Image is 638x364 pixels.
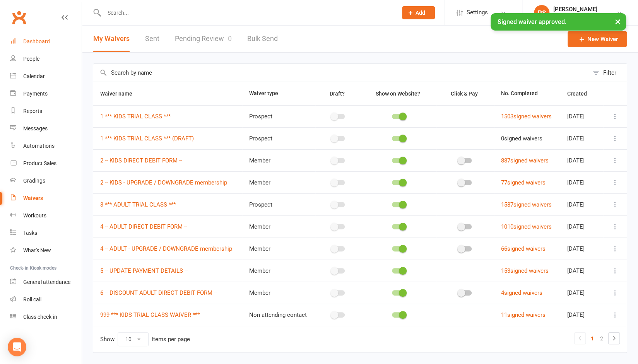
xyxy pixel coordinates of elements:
a: 1010signed waivers [501,223,552,230]
a: Pending Review0 [175,26,232,52]
span: Add [416,10,425,16]
div: Signed waiver approved. [491,13,626,31]
div: Automations [23,143,55,149]
a: 4signed waivers [501,289,542,296]
span: Created [567,91,595,97]
button: Created [567,89,595,98]
a: 1 [588,333,597,344]
td: [DATE] [560,105,603,127]
input: Search by name [93,64,588,82]
td: Non-attending contact [242,304,315,326]
div: Roll call [23,296,41,302]
td: Member [242,238,315,260]
td: [DATE] [560,149,603,171]
th: Waiver type [242,82,315,105]
a: New Waiver [568,31,627,47]
a: 66signed waivers [501,245,546,252]
a: General attendance kiosk mode [10,273,82,291]
a: 77signed waivers [501,179,546,186]
div: General attendance [23,279,70,285]
button: Click & Pay [444,89,486,98]
div: Tasks [23,230,37,236]
a: 2 -- KIDS - UPGRADE / DOWNGRADE membership [100,179,227,186]
a: Clubworx [9,8,29,27]
a: 887signed waivers [501,157,549,164]
div: People [23,56,39,62]
button: Add [402,6,435,19]
a: 4 -- ADULT DIRECT DEBIT FORM -- [100,223,187,230]
div: Double Dragon Gym [553,13,601,20]
a: 5 -- UPDATE PAYMENT DETAILS -- [100,267,188,274]
a: Payments [10,85,82,103]
td: Prospect [242,193,315,215]
div: Waivers [23,195,43,201]
div: Show [100,332,190,346]
span: 0 [228,34,232,43]
a: Roll call [10,291,82,308]
td: [DATE] [560,193,603,215]
div: RS [534,5,549,21]
a: People [10,50,82,68]
input: Search... [102,7,392,18]
button: Waiver name [100,89,141,98]
td: [DATE] [560,282,603,304]
a: 11signed waivers [501,311,546,318]
td: Member [242,260,315,282]
td: [DATE] [560,171,603,193]
div: Workouts [23,212,46,219]
a: Reports [10,103,82,120]
td: Member [242,215,315,238]
div: Calendar [23,73,45,79]
td: Member [242,171,315,193]
a: Bulk Send [247,26,278,52]
a: 1503signed waivers [501,113,552,120]
button: Draft? [323,89,353,98]
th: No. Completed [494,82,560,105]
div: Reports [23,108,42,114]
a: Messages [10,120,82,137]
td: [DATE] [560,304,603,326]
div: [PERSON_NAME] [553,6,601,13]
a: Calendar [10,68,82,85]
a: Dashboard [10,33,82,50]
button: × [611,13,625,30]
div: Open Intercom Messenger [8,338,26,356]
a: Tasks [10,224,82,242]
span: 0 signed waivers [501,135,542,142]
button: Filter [588,64,627,82]
a: Gradings [10,172,82,190]
a: 1 *** KIDS TRIAL CLASS *** (DRAFT) [100,135,194,142]
span: Click & Pay [451,91,478,97]
div: Gradings [23,178,45,184]
a: 999 *** KIDS TRIAL CLASS WAIVER *** [100,311,200,318]
td: [DATE] [560,215,603,238]
a: 2 -- KIDS DIRECT DEBIT FORM -- [100,157,182,164]
td: [DATE] [560,127,603,149]
td: Prospect [242,127,315,149]
td: [DATE] [560,238,603,260]
td: Member [242,282,315,304]
div: Product Sales [23,160,56,166]
a: 6 -- DISCOUNT ADULT DIRECT DEBIT FORM -- [100,289,217,296]
td: [DATE] [560,260,603,282]
a: Workouts [10,207,82,224]
a: Sent [145,26,159,52]
div: Messages [23,125,48,132]
span: Settings [467,4,488,21]
a: Waivers [10,190,82,207]
a: What's New [10,242,82,259]
a: Automations [10,137,82,155]
a: Class kiosk mode [10,308,82,326]
a: 4 -- ADULT - UPGRADE / DOWNGRADE membership [100,245,232,252]
button: My Waivers [93,26,130,52]
a: 2 [597,333,606,344]
div: Filter [603,68,616,77]
a: Product Sales [10,155,82,172]
td: Member [242,149,315,171]
span: Draft? [330,91,345,97]
div: Dashboard [23,38,50,44]
div: Class check-in [23,314,57,320]
td: Prospect [242,105,315,127]
div: What's New [23,247,51,253]
span: Waiver name [100,91,141,97]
